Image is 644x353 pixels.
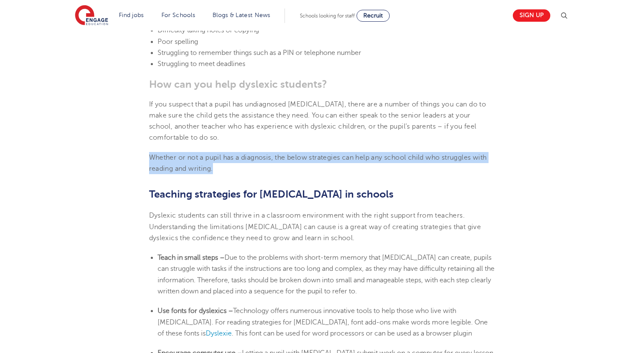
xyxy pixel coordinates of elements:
[119,12,144,18] a: Find jobs
[158,254,494,295] span: Due to the problems with short-term memory that [MEDICAL_DATA] can create, pupils can struggle wi...
[232,330,472,337] span: . This font can be used for word processors or can be used as a browser plugin
[158,254,224,261] b: Teach in small steps –
[158,38,198,46] span: Poor spelling
[363,12,383,19] span: Recruit
[300,13,355,19] span: Schools looking for staff
[158,60,245,68] span: Struggling to meet deadlines
[149,78,327,90] b: How can you help dyslexic students?
[213,12,270,18] a: Blogs & Latest News
[158,307,488,337] span: Technology offers numerous innovative tools to help those who live with [MEDICAL_DATA]. For readi...
[513,9,550,22] a: Sign up
[158,307,233,315] b: Use fonts for dyslexics –
[149,100,486,142] span: If you suspect that a pupil has undiagnosed [MEDICAL_DATA], there are a number of things you can ...
[158,49,361,57] span: Struggling to remember things such as a PIN or telephone number
[149,188,394,200] b: Teaching strategies for [MEDICAL_DATA] in schools
[161,12,195,18] a: For Schools
[149,154,487,172] span: Whether or not a pupil has a diagnosis, the below strategies can help any school child who strugg...
[75,5,108,26] img: Engage Education
[356,10,390,22] a: Recruit
[206,330,232,337] a: Dyslexie
[149,212,481,242] span: Dyslexic students can still thrive in a classroom environment with the right support from teacher...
